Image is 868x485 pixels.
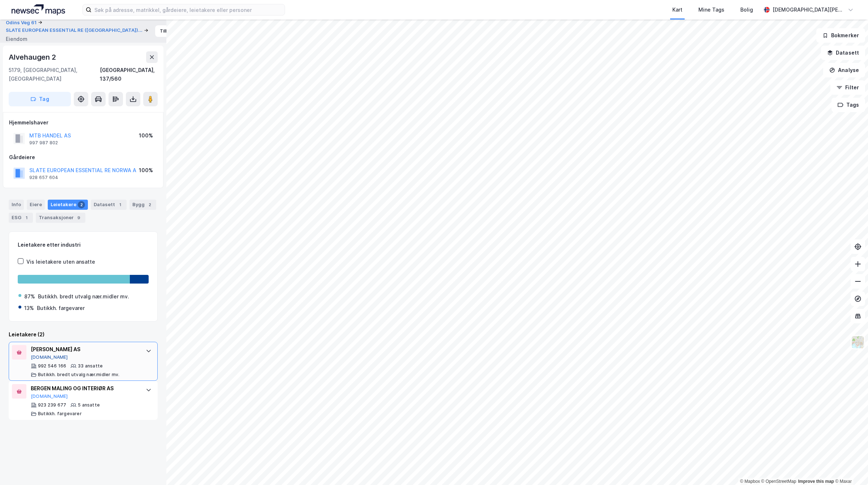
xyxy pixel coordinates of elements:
div: Info [9,200,24,210]
button: Filter [830,80,865,95]
div: [DEMOGRAPHIC_DATA][PERSON_NAME] [773,5,845,14]
button: SLATE EUROPEAN ESSENTIAL RE ([GEOGRAPHIC_DATA])... [6,27,144,34]
div: 2 [146,201,153,208]
div: 928 657 604 [29,175,58,180]
div: Leietakere [48,200,88,210]
button: Tilbake [155,25,181,37]
div: 9 [75,214,82,221]
img: Z [851,335,865,349]
div: Transaksjoner [36,213,85,223]
div: 1 [23,214,30,221]
div: Gårdeiere [9,153,157,162]
div: Leietakere (2) [9,330,158,339]
div: Datasett [91,200,127,210]
div: ESG [9,213,33,223]
div: [GEOGRAPHIC_DATA], 137/560 [100,66,158,83]
button: Odins Veg 61 [6,19,38,26]
div: 100% [139,166,153,175]
button: Tags [831,98,865,112]
img: logo.a4113a55bc3d86da70a041830d287a7e.svg [12,4,65,15]
div: Eiendom [6,35,27,43]
div: 87% [24,292,35,301]
div: Bolig [740,5,753,14]
button: Datasett [821,46,865,60]
button: Bokmerker [816,28,865,43]
div: BERGEN MALING OG INTERIØR AS [31,384,139,393]
a: OpenStreetMap [761,479,796,484]
input: Søk på adresse, matrikkel, gårdeiere, leietakere eller personer [92,4,285,15]
div: Bygg [129,200,156,210]
button: Tag [9,92,71,106]
div: Butikkh. bredt utvalg nær.midler mv. [38,372,119,378]
a: Improve this map [798,479,834,484]
div: Butikkh. fargevarer [37,304,85,312]
div: 100% [139,131,153,140]
div: 13% [24,304,34,312]
div: 2 [78,201,85,208]
div: Vis leietakere uten ansatte [26,258,95,266]
iframe: Chat Widget [832,450,868,485]
div: 5179, [GEOGRAPHIC_DATA], [GEOGRAPHIC_DATA] [9,66,100,83]
button: [DOMAIN_NAME] [31,354,68,360]
div: 5 ansatte [78,402,100,408]
div: [PERSON_NAME] AS [31,345,139,354]
div: 992 546 166 [38,363,66,369]
a: Mapbox [740,479,760,484]
div: Hjemmelshaver [9,118,157,127]
button: [DOMAIN_NAME] [31,393,68,399]
div: Leietakere etter industri [18,241,149,249]
div: 997 987 802 [29,140,58,146]
div: Butikkh. bredt utvalg nær.midler mv. [38,292,129,301]
div: Butikkh. fargevarer [38,411,82,417]
div: 33 ansatte [78,363,103,369]
div: Eiere [27,200,45,210]
div: Mine Tags [698,5,724,14]
div: 923 239 677 [38,402,66,408]
button: Analyse [823,63,865,77]
div: Alvehaugen 2 [9,51,58,63]
div: Kart [672,5,682,14]
div: 1 [116,201,124,208]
